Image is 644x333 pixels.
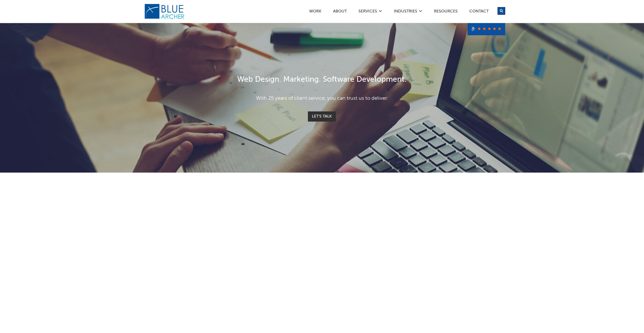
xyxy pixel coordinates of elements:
a: Let's Talk [308,111,336,122]
a: Industries [394,9,417,15]
a: Resources [434,9,458,15]
a: Work [309,9,322,15]
a: ABOUT [333,9,347,15]
img: Blue Archer Logo [144,4,185,19]
p: With 25 years of client service, you can trust us to deliver. [175,95,470,102]
h1: Web Design. Marketing. Software Development. [175,74,470,86]
a: Contact [469,9,489,15]
a: SERVICES [358,9,377,15]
